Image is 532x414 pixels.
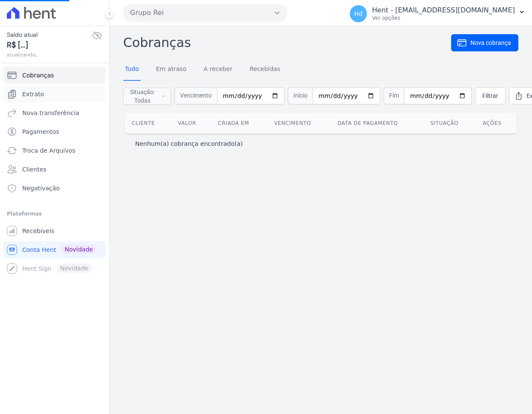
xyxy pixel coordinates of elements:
span: Fim [384,87,404,104]
th: Vencimento [267,113,331,133]
a: Nova cobrança [451,34,518,51]
button: Hd Hent - [EMAIL_ADDRESS][DOMAIN_NAME] Ver opções [343,2,532,26]
th: Cliente [125,113,171,133]
p: Ver opções [372,15,515,21]
button: Situação: Todas [123,88,171,105]
span: Início [288,87,313,104]
span: Troca de Arquivos [22,146,75,155]
div: Plataformas [7,209,102,219]
th: Situação [423,113,476,133]
th: Ações [476,113,517,133]
span: Nova transferência [22,109,79,117]
h2: Cobranças [123,33,451,52]
a: Pagamentos [3,123,106,140]
a: A receber [202,59,234,81]
span: Saldo atual [7,30,92,39]
span: R$ [...] [7,39,92,51]
span: Negativação [22,184,60,192]
span: Pagamentos [22,127,59,136]
a: Extrato [3,86,106,103]
span: Nova cobrança [470,38,511,47]
span: Extrato [22,90,44,98]
a: Em atraso [154,59,188,81]
span: Filtrar [482,92,498,100]
span: Vencimento [174,87,217,104]
a: Clientes [3,161,106,178]
a: Negativação [3,180,106,197]
a: Recebidas [248,59,282,81]
a: Tudo [123,59,141,81]
p: Nenhum(a) cobrança encontrado(a) [135,139,243,148]
a: Conta Hent Novidade [3,241,106,258]
th: Criada em [211,113,267,133]
a: Filtrar [475,87,505,104]
span: Hd [354,11,362,17]
span: Recebíveis [22,227,54,235]
span: Novidade [61,245,96,254]
span: Cobranças [22,71,54,80]
nav: Sidebar [7,67,102,277]
a: Recebíveis [3,222,106,240]
th: Data de pagamento [331,113,423,133]
th: Valor [171,113,211,133]
a: Cobranças [3,67,106,84]
p: Hent - [EMAIL_ADDRESS][DOMAIN_NAME] [372,6,515,15]
a: Nova transferência [3,104,106,121]
span: Clientes [22,165,46,174]
a: Troca de Arquivos [3,142,106,159]
button: Grupo Rei [123,4,287,21]
span: Conta Hent [22,245,56,254]
span: atualizando... [7,51,92,59]
span: Situação: Todas [129,88,156,105]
